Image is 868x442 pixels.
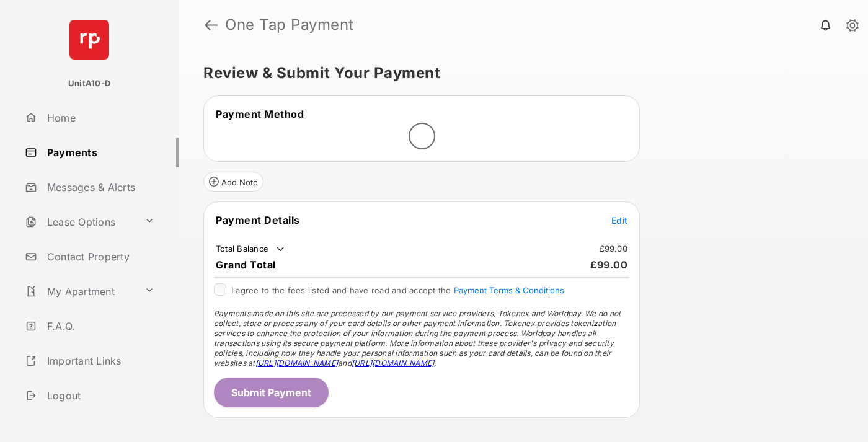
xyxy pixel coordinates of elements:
td: Total Balance [215,243,286,255]
button: Edit [611,214,627,226]
h5: Review & Submit Your Payment [203,66,833,81]
a: Important Links [20,346,159,376]
a: Messages & Alerts [20,172,179,202]
a: Lease Options [20,207,139,237]
a: [URL][DOMAIN_NAME] [352,358,434,368]
p: UnitA10-D [68,77,110,90]
strong: One Tap Payment [225,17,354,32]
a: F.A.Q. [20,311,179,341]
img: svg+xml;base64,PHN2ZyB4bWxucz0iaHR0cDovL3d3dy53My5vcmcvMjAwMC9zdmciIHdpZHRoPSI2NCIgaGVpZ2h0PSI2NC... [69,20,109,60]
a: Home [20,103,179,133]
a: My Apartment [20,276,139,306]
button: Add Note [203,172,263,192]
span: Payment Method [216,108,304,120]
span: Payment Details [216,214,300,226]
td: £99.00 [599,243,629,254]
a: Payments [20,138,179,167]
span: Grand Total [216,259,276,271]
span: £99.00 [590,259,627,271]
span: Edit [611,215,627,226]
button: Submit Payment [214,378,329,407]
button: I agree to the fees listed and have read and accept the [454,285,564,295]
span: I agree to the fees listed and have read and accept the [231,285,564,295]
a: [URL][DOMAIN_NAME] [255,358,338,368]
a: Contact Property [20,242,179,272]
span: Payments made on this site are processed by our payment service providers, Tokenex and Worldpay. ... [214,309,621,368]
a: Logout [20,381,179,410]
